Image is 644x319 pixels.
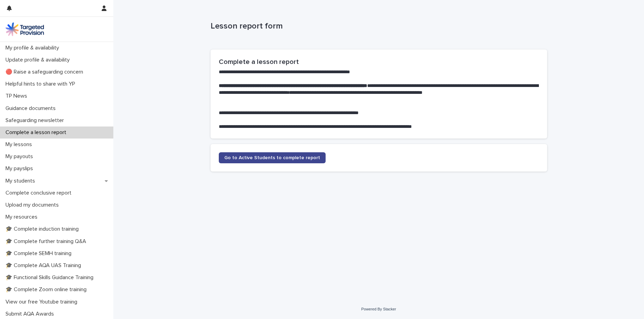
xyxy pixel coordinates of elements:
p: My profile & availability [3,45,65,51]
img: M5nRWzHhSzIhMunXDL62 [5,22,44,36]
p: Complete a lesson report [3,129,72,136]
p: 🎓 Complete further training Q&A [3,238,92,245]
p: 🎓 Complete SEMH training [3,250,77,257]
p: View our free Youtube training [3,299,83,305]
p: Safeguarding newsletter [3,117,69,124]
p: 🎓 Complete AQA UAS Training [3,262,87,269]
p: TP News [3,93,33,99]
p: My payouts [3,153,38,160]
p: Guidance documents [3,105,61,112]
p: My payslips [3,165,38,172]
h2: Complete a lesson report [219,58,539,66]
p: Upload my documents [3,202,64,208]
p: Lesson report form [211,21,544,31]
p: Helpful hints to share with YP [3,81,81,87]
p: My resources [3,214,43,220]
span: Go to Active Students to complete report [224,155,320,160]
p: 🎓 Functional Skills Guidance Training [3,274,99,281]
p: 🎓 Complete Zoom online training [3,286,92,293]
p: My lessons [3,141,37,148]
p: 🎓 Complete induction training [3,226,84,232]
p: Update profile & availability [3,57,75,63]
p: Complete conclusive report [3,190,77,196]
p: 🔴 Raise a safeguarding concern [3,69,89,75]
a: Powered By Stacker [361,307,396,311]
p: My students [3,178,41,184]
a: Go to Active Students to complete report [219,152,326,163]
p: Submit AQA Awards [3,311,59,317]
